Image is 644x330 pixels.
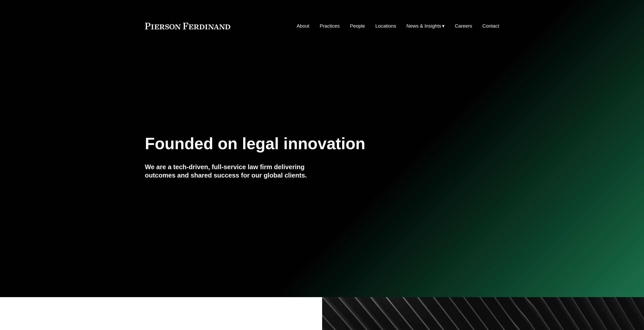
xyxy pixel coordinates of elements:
[406,21,445,31] a: folder dropdown
[145,135,440,153] h1: Founded on legal innovation
[350,21,365,31] a: People
[375,21,396,31] a: Locations
[297,21,309,31] a: About
[455,21,472,31] a: Careers
[145,163,322,179] h4: We are a tech-driven, full-service law firm delivering outcomes and shared success for our global...
[482,21,499,31] a: Contact
[320,21,340,31] a: Practices
[406,22,441,31] span: News & Insights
